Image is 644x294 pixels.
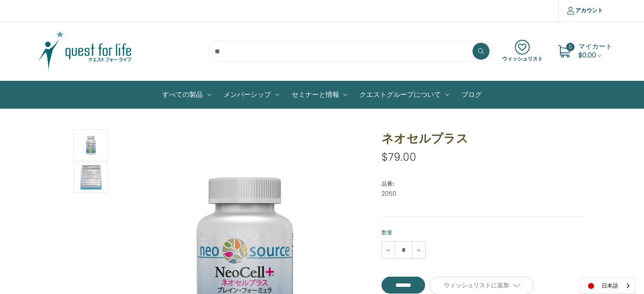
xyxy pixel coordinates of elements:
[381,228,584,237] label: 数量
[502,40,543,63] a: ウィッシュリスト
[381,150,416,165] span: $79.00
[353,81,455,108] a: クエストグループについて
[580,278,636,294] aside: Language selected: 日本語
[566,43,575,51] span: 0
[580,278,636,294] div: Language
[381,190,584,198] dd: 2050
[578,41,612,60] a: Cart with 0 items
[455,81,488,108] a: ブログ
[32,30,138,72] img: クエスト・グループ
[217,81,285,108] a: メンバーシップ
[444,281,509,289] span: ウィッシュリストに追加
[580,278,635,294] a: 日本語
[381,129,584,147] h1: ネオセルプラス
[578,41,612,51] span: マイカート
[578,50,596,60] span: $0.00
[80,131,102,159] img: ネオセルプラス
[285,81,354,108] a: セミナーと情報
[80,163,102,191] img: ネオセルプラス
[381,180,582,188] dt: 品番:
[156,81,217,108] a: すべての製品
